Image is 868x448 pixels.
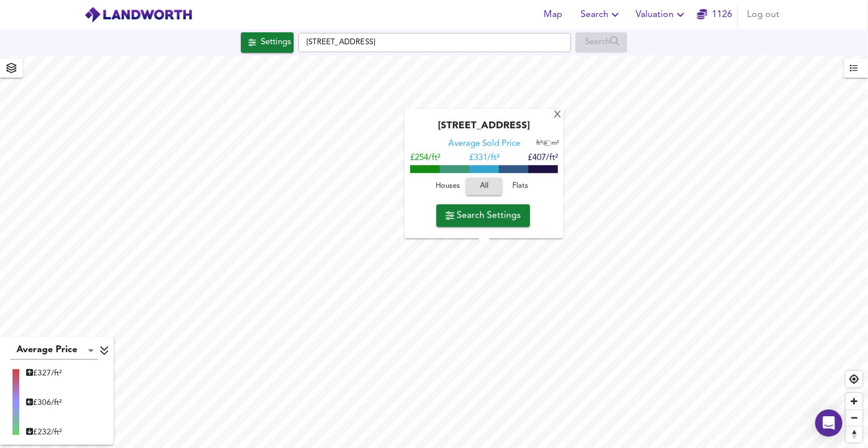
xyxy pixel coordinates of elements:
[261,35,291,50] div: Settings
[553,110,562,121] div: X
[410,121,558,139] div: [STREET_ADDRESS]
[528,154,558,163] span: £407/ft²
[505,180,536,193] span: Flats
[502,178,539,196] button: Flats
[576,3,627,26] button: Search
[445,208,521,223] span: Search Settings
[742,3,784,26] button: Log out
[846,426,862,442] button: Reset bearing to north
[747,7,779,23] span: Log out
[471,180,496,193] span: All
[466,178,502,196] button: All
[846,410,862,426] span: Zoom out
[575,32,627,53] div: Enable a Source before running a Search
[636,7,687,23] span: Valuation
[26,397,62,408] div: £ 306/ft²
[540,7,567,23] span: Map
[241,32,294,53] div: Click to configure Search Settings
[697,7,732,23] a: 1126
[241,32,294,53] button: Settings
[536,141,542,147] span: ft²
[10,341,98,360] div: Average Price
[436,204,530,227] button: Search Settings
[846,393,862,409] button: Zoom in
[410,154,440,163] span: £254/ft²
[631,3,692,26] button: Valuation
[448,139,520,150] div: Average Sold Price
[846,371,862,387] button: Find my location
[846,426,862,442] span: Reset bearing to north
[696,3,733,26] button: 1126
[535,3,571,26] button: Map
[552,141,559,147] span: m²
[26,367,62,379] div: £ 327/ft²
[84,6,193,23] img: logo
[26,426,62,438] div: £ 232/ft²
[581,7,622,23] span: Search
[846,409,862,426] button: Zoom out
[432,180,463,193] span: Houses
[469,154,499,163] span: £ 331/ft²
[429,178,466,196] button: Houses
[298,33,571,52] input: Enter a location...
[815,409,842,437] div: Open Intercom Messenger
